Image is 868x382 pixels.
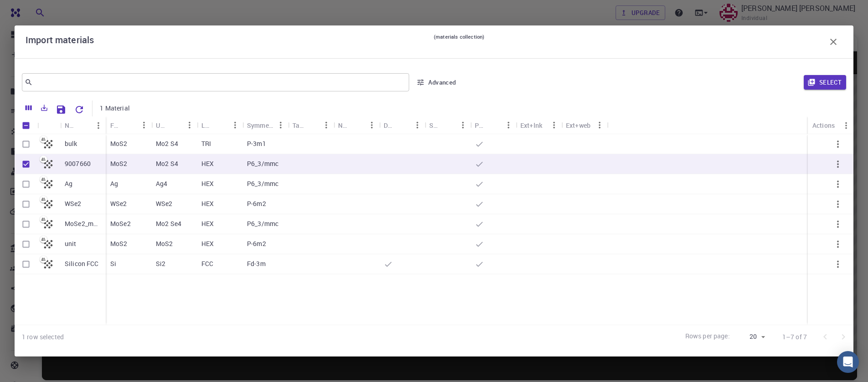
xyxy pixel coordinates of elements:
div: Shared [429,116,441,134]
p: Si2 [156,259,165,268]
p: HEX [201,219,214,228]
button: Reset Explorer Settings [70,101,88,119]
button: Columns [21,101,36,115]
div: Default [379,116,425,134]
div: Ext+lnk [520,116,542,134]
p: Silicon FCC [65,259,99,268]
button: Sort [395,118,410,132]
p: MoSe2_mp-1634_conventional_standard [65,219,101,228]
button: Sort [122,118,137,132]
button: Menu [273,118,288,132]
p: P6_3/mmc [247,159,278,168]
div: Open Intercom Messenger [837,351,859,373]
button: Menu [547,118,561,132]
div: Icon [37,116,60,134]
button: Menu [410,118,425,132]
p: HEX [201,199,214,208]
button: Menu [319,118,334,132]
div: Actions [812,116,835,134]
p: MoS2 [110,239,128,248]
p: 1–7 of 7 [782,332,807,342]
p: Ag4 [156,179,167,188]
p: MoS2 [156,239,173,248]
button: Sort [168,118,182,132]
div: Lattice [197,116,242,134]
button: Sort [350,118,365,132]
button: Sort [487,118,501,132]
p: P-6m2 [247,239,266,248]
p: Rows per page: [685,332,730,342]
div: Symmetry [247,116,273,134]
p: 9007660 [65,159,91,168]
div: Non-periodic [334,116,379,134]
button: Menu [137,118,151,132]
p: unit [65,239,77,248]
p: P6_3/mmc [247,179,278,188]
div: Tags [293,116,304,134]
div: 20 [734,330,768,343]
div: Ext+lnk [516,116,561,134]
p: HEX [201,179,214,188]
div: Name [60,116,106,134]
p: Mo2 S4 [156,159,178,168]
div: Public [470,116,516,134]
button: Export [36,101,52,115]
div: Ext+web [561,116,607,134]
button: Menu [228,118,242,132]
p: Si [110,259,116,268]
div: Unit Cell Formula [156,116,168,134]
span: Support [18,6,51,15]
div: Formula [110,116,122,134]
button: Menu [91,118,106,133]
p: P-3m1 [247,139,266,148]
div: Shared [425,116,470,134]
p: Ag [65,179,72,188]
button: Sort [441,118,456,132]
div: Import materials [26,33,842,51]
p: WSe2 [156,199,173,208]
div: Tags [288,116,334,134]
p: WSe2 [65,199,82,208]
p: HEX [201,159,214,168]
button: Menu [456,118,470,132]
p: TRI [201,139,211,148]
p: Mo2 Se4 [156,219,181,228]
div: Name [65,116,77,134]
button: Advanced [413,75,460,90]
p: HEX [201,239,214,248]
p: bulk [65,139,77,148]
button: Sort [77,118,91,133]
div: Public [475,116,487,134]
p: Fd-3m [247,259,266,268]
p: 1 Material [100,104,130,113]
button: Menu [839,118,853,133]
div: 1 row selected [22,332,64,342]
div: Default [384,116,395,134]
p: Ag [110,179,118,188]
button: Select [804,75,846,90]
div: Lattice [201,116,213,134]
p: WSe2 [110,199,127,208]
small: (materials collection) [434,33,484,51]
button: Sort [213,118,228,132]
button: Menu [501,118,516,132]
p: P6_3/mmc [247,219,278,228]
p: MoS2 [110,139,128,148]
p: P-6m2 [247,199,266,208]
div: Ext+web [566,116,591,134]
button: Sort [304,118,319,132]
button: Menu [365,118,379,132]
button: Menu [182,118,197,132]
div: Actions [808,116,853,134]
p: MoS2 [110,159,128,168]
div: Non-periodic [338,116,350,134]
p: Mo2 S4 [156,139,178,148]
div: Symmetry [242,116,288,134]
div: Unit Cell Formula [151,116,197,134]
button: Save Explorer Settings [52,101,70,119]
button: Menu [592,118,607,132]
div: Formula [106,116,151,134]
p: FCC [201,259,213,268]
p: MoSe2 [110,219,131,228]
